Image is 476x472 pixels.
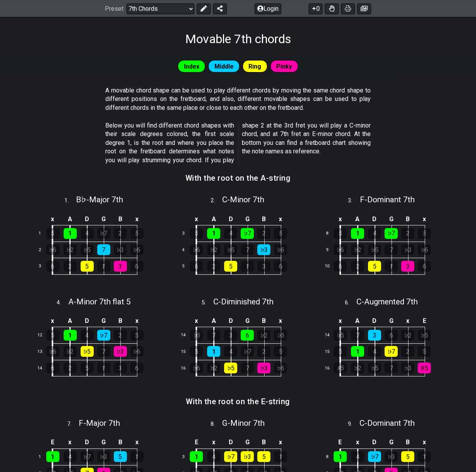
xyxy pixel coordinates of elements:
td: D [222,314,239,327]
div: ♭6 [190,363,203,373]
div: 1 [351,228,364,239]
div: 1 [241,261,254,272]
span: 7 . [67,420,79,428]
td: E [187,436,205,449]
h3: With the root on the A-string [186,174,291,182]
div: ♭7 [385,346,398,357]
div: ♭6 [190,244,203,255]
div: ♭3 [241,451,254,462]
div: ♭7 [97,330,110,341]
div: 6 [385,330,398,341]
span: Preset [105,5,123,12]
div: 3 [114,261,127,272]
div: 3 [368,330,381,341]
td: G [383,314,400,327]
div: ♭3 [401,244,414,255]
div: 1 [274,451,287,462]
td: x [128,314,145,327]
td: D [79,213,96,225]
div: 4 [81,228,94,239]
div: ♭3 [257,363,270,373]
div: ♭7 [224,451,237,462]
div: ♭2 [401,330,414,341]
td: G [239,436,256,449]
button: Login [255,3,281,14]
td: B [112,314,128,327]
td: B [400,436,416,449]
span: 8 . [211,420,222,428]
div: 5 [368,261,381,272]
div: 1 [190,451,203,462]
div: ♭5 [274,330,287,341]
td: G [239,213,256,225]
span: F - Major 7th [79,418,120,428]
td: G [239,314,256,327]
td: G [95,436,112,449]
div: ♭6 [418,244,431,255]
div: 1 [418,451,431,462]
div: ♭7 [385,228,398,239]
span: 2 . [211,197,222,205]
td: B [400,213,416,225]
td: D [222,213,239,225]
button: Create image [357,3,371,14]
td: A [205,314,223,327]
td: x [331,314,349,327]
td: 8 [321,225,340,242]
div: 5 [418,228,431,239]
div: ♭7 [97,228,110,239]
div: ♯5 [334,363,347,373]
span: Index [184,61,199,72]
td: 16 [321,360,340,376]
td: x [400,314,416,327]
div: 5 [334,228,347,239]
td: D [79,436,96,449]
div: 3 [257,261,270,272]
div: ♭5 [81,346,94,357]
div: ♭2 [207,244,220,255]
button: Share Preset [213,3,227,14]
div: ♭6 [274,363,287,373]
td: 14 [178,327,196,344]
td: 14 [321,327,340,344]
td: G [95,314,112,327]
td: x [128,436,145,449]
div: 6 [130,261,143,272]
div: ♭2 [351,363,364,373]
td: 13 [34,343,52,360]
div: 3 [114,363,127,373]
div: 6 [241,330,254,341]
td: D [222,436,239,449]
td: G [95,213,112,225]
td: 3 [34,258,52,275]
div: 2 [257,346,270,357]
div: ♭3 [257,244,270,255]
td: A [349,213,366,225]
div: 2 [207,261,220,272]
td: x [187,314,205,327]
div: 6 [274,261,287,272]
div: 1 [334,451,347,462]
div: ♭6 [130,244,143,255]
td: x [349,436,366,449]
div: 5 [401,451,414,462]
div: 1 [207,346,220,357]
div: ♭5 [418,330,431,341]
button: Toggle Dexterity for all fretkits [325,3,339,14]
td: G [383,436,400,449]
div: 4 [351,451,364,462]
td: E [416,314,433,327]
td: D [366,314,383,327]
div: 7 [351,330,364,341]
div: 1 [130,451,143,462]
div: 5 [81,363,94,373]
div: 2 [114,330,127,341]
td: E [44,436,62,449]
td: x [187,213,205,225]
div: 5 [274,228,287,239]
div: ♭6 [46,346,59,357]
span: Middle [214,61,234,72]
h3: With the root on the E-string [186,397,290,406]
td: B [112,213,128,225]
div: 4 [81,330,94,341]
